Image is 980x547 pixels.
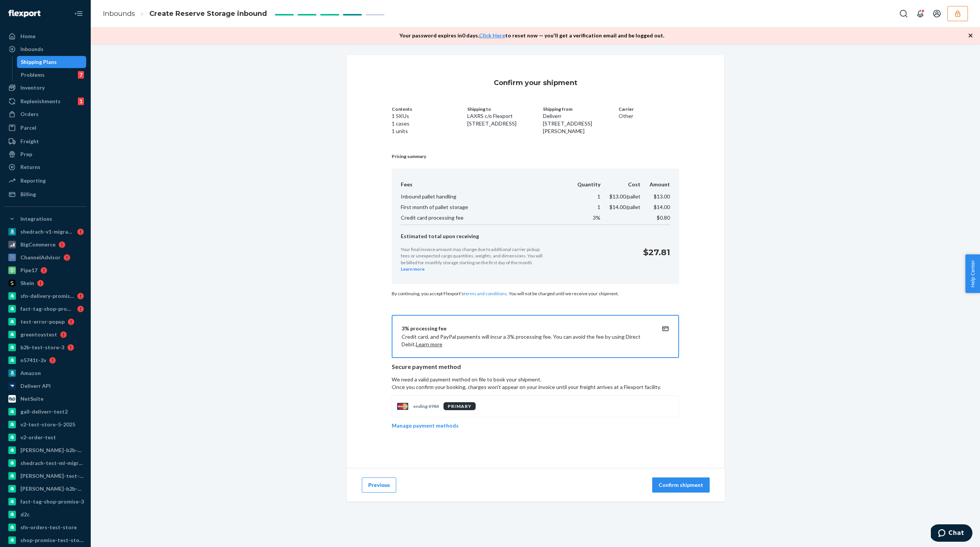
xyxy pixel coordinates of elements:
[149,9,267,18] span: Create Reserve Storage inbound
[609,193,640,200] span: $13.00 /pallet
[5,108,86,120] a: Orders
[5,30,86,42] a: Home
[5,316,86,328] a: test-error-popup
[5,226,86,238] a: shedrach-v1-migration-test
[609,204,640,210] span: $14.00 /pallet
[20,369,41,377] div: Amazon
[401,202,568,212] td: First month of pallet storage
[5,213,86,225] button: Integrations
[20,124,36,132] div: Parcel
[464,291,507,296] a: terms and conditions
[20,215,52,223] div: Integrations
[20,395,43,403] div: NetSuite
[392,106,452,112] p: Contents
[20,150,32,158] div: Prep
[5,521,86,533] a: sfn-orders-test-store
[392,153,679,160] p: Pricing summary
[17,69,87,81] a: Problems7
[20,138,39,145] div: Freight
[17,56,87,68] a: Shipping Plans
[467,112,528,120] p: LAXRS c/o Flexport
[5,43,86,55] a: Inbounds
[97,3,273,25] ol: breadcrumbs
[643,246,670,258] p: $27.81
[5,251,86,263] a: ChannelAdvisor
[71,6,86,21] button: Close Navigation
[568,212,600,225] td: 3%
[20,459,84,467] div: shedrach-test-ml-migration
[5,303,86,315] a: fast-tag-shop-promise-1
[467,106,528,112] p: Shipping to
[5,418,86,431] a: v2-test-store-5-2025
[401,181,568,191] th: Fees
[5,367,86,379] a: Amazon
[392,383,679,391] p: Once you confirm your booking, charges won't appear on your invoice until your freight arrives at...
[21,58,57,66] div: Shipping Plans
[401,246,543,272] p: Your final invoice amount may change due to additional carrier pickup fees or unexpected cargo qu...
[5,431,86,443] a: v2-order-test
[5,239,86,251] a: BigCommerce
[20,267,37,274] div: Pipe17
[5,470,86,482] a: [PERSON_NAME]-test-store-3
[20,110,39,118] div: Orders
[896,6,911,21] button: Open Search Box
[20,356,46,364] div: n5741t-2v
[5,329,86,341] a: greentoystest
[659,481,703,489] p: Confirm shipment
[20,344,64,351] div: b2b-test-store-3
[20,511,29,518] div: d2c
[20,84,45,91] div: Inventory
[20,241,56,248] div: BigCommerce
[5,393,86,405] a: NetSuite
[78,98,84,105] div: 1
[5,264,86,276] a: Pipe17
[965,254,980,293] button: Help Center
[20,33,36,40] div: Home
[5,290,86,302] a: sfn-delivery-promise-test-us
[20,305,74,313] div: fast-tag-shop-promise-1
[401,266,425,272] button: Learn more
[5,534,86,546] a: shop-promise-test-store
[20,318,65,325] div: test-error-popup
[392,112,452,135] p: 1 SKUs 1 cases 1 units
[20,98,60,105] div: Replenishments
[5,496,86,508] a: fast-tag-shop-promise-3
[8,10,40,17] img: Flexport logo
[657,214,670,221] span: $0.80
[5,82,86,94] a: Inventory
[5,135,86,147] a: Freight
[913,6,928,21] button: Open notifications
[543,106,603,112] p: Shipping from
[20,446,84,454] div: [PERSON_NAME]-b2b-test
[5,508,86,521] a: d2c
[931,524,972,543] iframe: Opens a widget where you can chat to one of our agents
[5,406,86,418] a: gall-deliverr-test2
[392,290,679,297] p: By continuing, you accept Flexport's . You will not be charged until we receive your shipment.
[652,477,710,493] button: Confirm shipment
[467,120,516,127] span: [STREET_ADDRESS]
[5,175,86,187] a: Reporting
[20,177,46,184] div: Reporting
[401,191,568,202] td: Inbound pallet handling
[402,325,651,332] div: 3% processing fee
[5,380,86,392] a: Deliverr API
[20,434,56,441] div: v2-order-test
[5,354,86,366] a: n5741t-2v
[20,485,84,493] div: [PERSON_NAME]-b2b-test-store-3
[654,193,670,200] span: $13.00
[413,403,439,409] p: ending 4984
[5,161,86,173] a: Returns
[401,212,568,225] td: Credit card processing fee
[5,277,86,289] a: Shein
[20,408,68,415] div: gall-deliverr-test2
[20,472,84,480] div: [PERSON_NAME]-test-store-3
[5,122,86,134] a: Parcel
[103,9,135,18] a: Inbounds
[392,376,679,391] p: We need a valid payment method on file to book your shipment.
[5,444,86,456] a: [PERSON_NAME]-b2b-test
[392,422,459,429] p: Manage payment methods
[78,71,84,79] div: 7
[20,279,34,287] div: Shein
